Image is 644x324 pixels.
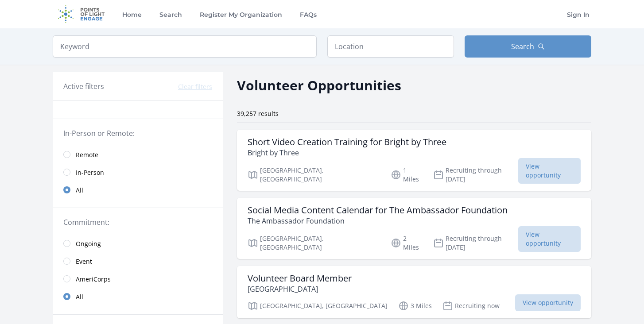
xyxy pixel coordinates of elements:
[53,235,223,252] a: Ongoing
[53,252,223,270] a: Event
[237,109,279,118] span: 39,257 results
[518,226,581,252] span: View opportunity
[76,186,83,195] span: All
[76,239,101,248] span: Ongoing
[391,166,423,184] p: 1 Miles
[391,234,423,252] p: 2 Miles
[76,257,92,266] span: Event
[237,75,401,95] h2: Volunteer Opportunities
[76,293,83,301] span: All
[515,294,581,311] span: View opportunity
[248,284,352,294] p: [GEOGRAPHIC_DATA]
[465,35,591,58] button: Search
[433,234,519,252] p: Recruiting through [DATE]
[237,198,591,259] a: Social Media Content Calendar for The Ambassador Foundation The Ambassador Foundation [GEOGRAPHIC...
[53,270,223,288] a: AmeriCorps
[518,158,581,184] span: View opportunity
[178,82,212,91] button: Clear filters
[53,146,223,163] a: Remote
[237,130,591,191] a: Short Video Creation Training for Bright by Three Bright by Three [GEOGRAPHIC_DATA], [GEOGRAPHIC_...
[398,301,432,311] p: 3 Miles
[433,166,519,184] p: Recruiting through [DATE]
[327,35,454,58] input: Location
[248,273,352,284] h3: Volunteer Board Member
[53,288,223,305] a: All
[248,166,380,184] p: [GEOGRAPHIC_DATA], [GEOGRAPHIC_DATA]
[248,216,508,226] p: The Ambassador Foundation
[76,168,104,177] span: In-Person
[248,147,446,158] p: Bright by Three
[76,150,98,159] span: Remote
[248,137,446,147] h3: Short Video Creation Training for Bright by Three
[248,205,508,216] h3: Social Media Content Calendar for The Ambassador Foundation
[76,275,111,284] span: AmeriCorps
[237,266,591,318] a: Volunteer Board Member [GEOGRAPHIC_DATA] [GEOGRAPHIC_DATA], [GEOGRAPHIC_DATA] 3 Miles Recruiting ...
[442,301,500,311] p: Recruiting now
[63,81,104,92] h3: Active filters
[248,234,380,252] p: [GEOGRAPHIC_DATA], [GEOGRAPHIC_DATA]
[63,128,212,139] legend: In-Person or Remote:
[248,301,388,311] p: [GEOGRAPHIC_DATA], [GEOGRAPHIC_DATA]
[53,181,223,199] a: All
[53,35,317,58] input: Keyword
[511,41,534,52] span: Search
[63,217,212,228] legend: Commitment:
[53,163,223,181] a: In-Person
